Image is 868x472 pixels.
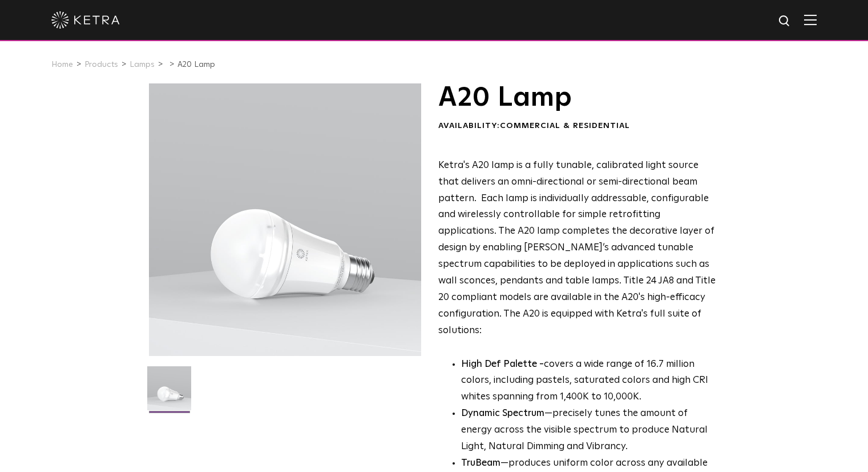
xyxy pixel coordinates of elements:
[500,122,630,130] span: Commercial & Residential
[461,359,544,369] strong: High Def Palette -
[438,121,716,132] div: Availability:
[461,409,544,418] strong: Dynamic Spectrum
[147,366,191,419] img: A20-Lamp-2021-Web-Square
[438,161,716,335] span: Ketra's A20 lamp is a fully tunable, calibrated light source that delivers an omni-directional or...
[461,406,716,455] li: —precisely tunes the amount of energy across the visible spectrum to produce Natural Light, Natur...
[130,61,155,69] a: Lamps
[51,11,120,29] img: ketra-logo-2019-white
[804,14,817,25] img: Hamburger%20Nav.svg
[438,83,716,112] h1: A20 Lamp
[461,357,716,406] p: covers a wide range of 16.7 million colors, including pastels, saturated colors and high CRI whit...
[461,458,500,468] strong: TruBeam
[778,14,792,29] img: search icon
[84,61,118,69] a: Products
[51,61,73,69] a: Home
[177,61,215,69] a: A20 Lamp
